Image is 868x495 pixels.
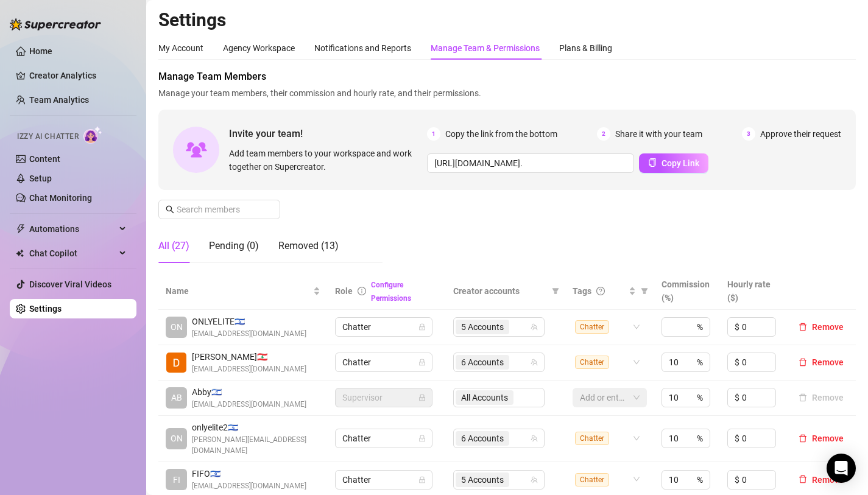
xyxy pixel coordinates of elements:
span: Abby 🇮🇱 [192,385,306,399]
div: Pending (0) [209,239,259,253]
span: Chatter [575,320,609,334]
span: Chatter [342,429,425,448]
span: Chatter [342,353,425,371]
span: filter [638,282,651,300]
span: [EMAIL_ADDRESS][DOMAIN_NAME] [192,328,306,340]
span: Chatter [575,356,609,369]
span: team [531,323,538,331]
a: Content [29,154,60,164]
span: team [531,359,538,366]
span: lock [418,323,426,331]
span: 5 Accounts [456,472,509,487]
span: Manage your team members, their commission and hourly rate, and their permissions. [158,86,856,100]
a: Configure Permissions [371,281,411,303]
span: Copy the link from the bottom [445,127,557,141]
a: Setup [29,174,52,183]
span: Name [166,284,311,298]
div: Manage Team & Permissions [431,41,540,55]
button: Copy Link [639,153,708,173]
span: copy [648,158,657,167]
span: [EMAIL_ADDRESS][DOMAIN_NAME] [192,480,306,492]
span: AB [171,391,182,404]
button: Remove [794,472,849,487]
span: Chatter [575,473,609,486]
span: 5 Accounts [456,320,509,334]
span: Creator accounts [453,284,547,298]
span: Add team members to your workspace and work together on Supercreator. [229,147,422,174]
img: logo-BBDzfeDw.svg [10,18,101,30]
span: Role [335,286,353,296]
span: Tags [573,284,591,298]
div: My Account [158,41,203,55]
span: info-circle [358,287,366,295]
span: delete [799,434,807,443]
span: FIFO 🇮🇱 [192,467,306,480]
span: [PERSON_NAME][EMAIL_ADDRESS][DOMAIN_NAME] [192,434,320,457]
th: Hourly rate ($) [720,273,786,310]
a: Chat Monitoring [29,193,92,203]
span: lock [418,476,426,483]
span: Chatter [342,471,425,489]
a: Discover Viral Videos [29,279,111,289]
span: FI [173,473,180,486]
span: Remove [812,357,844,367]
img: AI Chatter [83,126,102,144]
img: Chat Copilot [16,249,24,258]
span: 5 Accounts [461,320,504,334]
th: Name [158,273,328,310]
h2: Settings [158,9,856,32]
span: Share it with your team [615,127,702,141]
span: 5 Accounts [461,473,504,486]
button: Remove [794,431,849,446]
span: onlyelite2 🇮🇱 [192,421,320,434]
button: Remove [794,390,849,405]
span: 6 Accounts [456,355,509,370]
span: Chat Copilot [29,244,116,263]
button: Remove [794,355,849,370]
span: Copy Link [662,158,699,168]
span: Invite your team! [229,126,427,141]
span: [EMAIL_ADDRESS][DOMAIN_NAME] [192,399,306,410]
a: Creator Analytics [29,66,127,85]
div: Notifications and Reports [314,41,411,55]
span: team [531,435,538,442]
span: [PERSON_NAME] 🇱🇧 [192,350,306,363]
span: filter [552,287,559,295]
span: [EMAIL_ADDRESS][DOMAIN_NAME] [192,363,306,375]
span: team [531,476,538,483]
span: filter [549,282,562,300]
span: 1 [427,127,440,141]
span: Chatter [342,318,425,336]
span: 3 [742,127,755,141]
a: Settings [29,304,62,314]
span: search [166,205,174,214]
span: 6 Accounts [456,431,509,446]
span: Izzy AI Chatter [17,131,79,142]
div: Removed (13) [278,239,339,253]
button: Remove [794,320,849,334]
div: Open Intercom Messenger [827,454,856,483]
span: question-circle [596,287,605,295]
img: Dana Roz [166,353,186,373]
span: Remove [812,434,844,443]
a: Home [29,46,52,56]
div: Agency Workspace [223,41,295,55]
span: 6 Accounts [461,356,504,369]
span: Remove [812,322,844,332]
span: Chatter [575,432,609,445]
div: Plans & Billing [559,41,612,55]
span: thunderbolt [16,224,26,234]
span: 2 [597,127,610,141]
span: lock [418,394,426,401]
span: Automations [29,219,116,239]
span: delete [799,475,807,483]
span: lock [418,359,426,366]
th: Commission (%) [654,273,721,310]
span: Supervisor [342,388,425,407]
span: delete [799,358,807,367]
a: Team Analytics [29,95,89,105]
span: filter [641,287,648,295]
input: Search members [177,203,263,216]
span: Remove [812,475,844,485]
span: Approve their request [760,127,841,141]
